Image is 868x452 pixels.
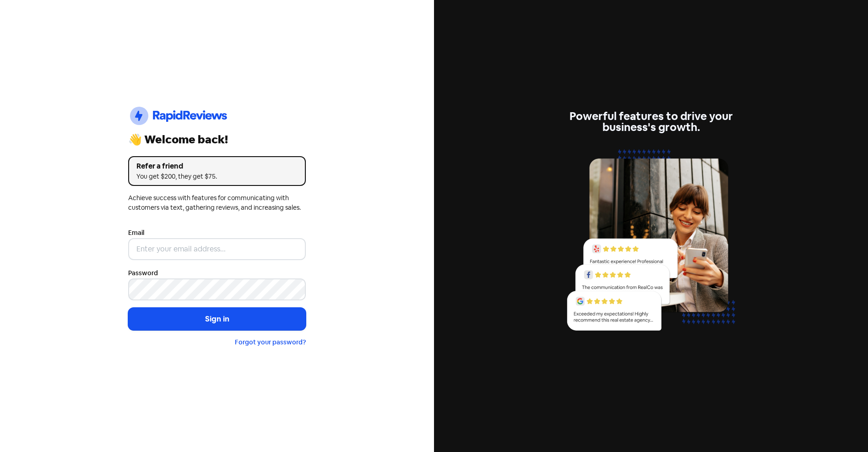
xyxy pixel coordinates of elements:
[562,144,740,341] img: reviews
[128,228,144,238] label: Email
[136,172,298,181] div: You get $200, they get $75.
[128,193,306,212] div: Achieve success with features for communicating with customers via text, gathering reviews, and i...
[128,134,306,145] div: 👋 Welcome back!
[235,338,306,346] a: Forgot your password?
[128,308,306,331] button: Sign in
[136,161,298,172] div: Refer a friend
[128,238,306,260] input: Enter your email address...
[128,268,158,278] label: Password
[562,111,740,133] div: Powerful features to drive your business's growth.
